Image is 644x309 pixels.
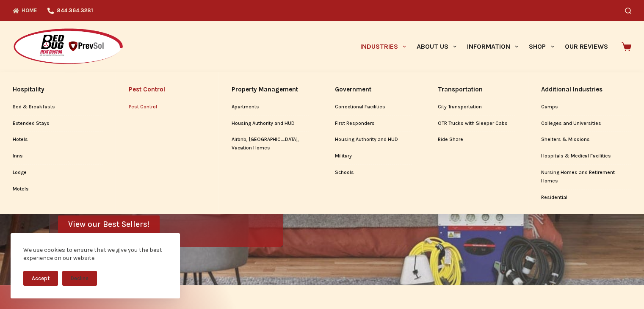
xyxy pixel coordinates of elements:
[335,165,412,181] a: Schools
[541,190,632,206] a: Residential
[62,271,97,286] button: Decline
[7,3,32,29] button: Open LiveChat chat widget
[13,165,103,181] a: Lodge
[13,99,103,115] a: Bed & Breakfasts
[335,99,412,115] a: Correctional Facilities
[68,221,149,229] span: View our Best Sellers!
[541,165,632,189] a: Nursing Homes and Retirement Homes
[13,80,103,99] a: Hospitality
[438,116,515,132] a: OTR Trucks with Sleeper Cabs
[13,132,103,148] a: Hotels
[335,148,412,164] a: Military
[411,21,462,72] a: About Us
[559,21,613,72] a: Our Reviews
[355,21,613,72] nav: Primary
[23,271,58,286] button: Accept
[232,116,309,132] a: Housing Authority and HUD
[129,80,206,99] a: Pest Control
[541,116,632,132] a: Colleges and Universities
[335,132,412,148] a: Housing Authority and HUD
[232,99,309,115] a: Apartments
[524,21,559,72] a: Shop
[541,80,632,99] a: Additional Industries
[335,116,412,132] a: First Responders
[58,215,160,234] a: View our Best Sellers!
[355,21,411,72] a: Industries
[13,181,103,197] a: Motels
[541,99,632,115] a: Camps
[438,99,515,115] a: City Transportation
[335,80,412,99] a: Government
[438,80,515,99] a: Transportation
[129,99,206,115] a: Pest Control
[23,246,167,262] div: We use cookies to ensure that we give you the best experience on our website.
[13,148,103,164] a: Inns
[13,116,103,132] a: Extended Stays
[438,132,515,148] a: Ride Share
[625,8,631,14] button: Search
[541,132,632,148] a: Shelters & Missions
[232,80,309,99] a: Property Management
[462,21,524,72] a: Information
[541,148,632,164] a: Hospitals & Medical Facilities
[232,132,309,156] a: Airbnb, [GEOGRAPHIC_DATA], Vacation Homes
[13,28,124,66] img: Prevsol/Bed Bug Heat Doctor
